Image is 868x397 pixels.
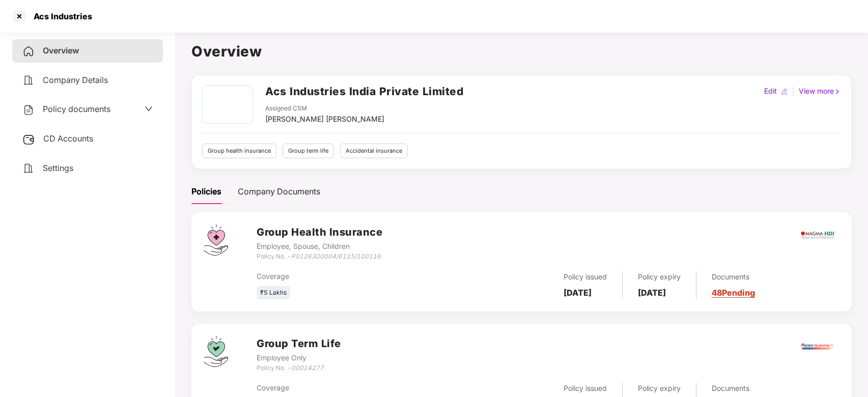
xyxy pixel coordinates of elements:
div: | [790,86,797,97]
span: down [145,105,153,113]
i: 00014277 [291,364,324,372]
span: Settings [43,163,73,173]
img: rightIcon [834,88,841,95]
div: Documents [712,271,755,282]
div: Group term life [283,144,334,158]
b: [DATE] [638,288,666,298]
span: Policy documents [43,104,110,114]
div: ₹5 Lakhs [257,286,290,300]
h3: Group Health Insurance [257,224,382,240]
b: [DATE] [564,288,592,298]
img: magma.png [800,217,835,253]
h1: Overview [191,40,852,63]
h2: Acs Industries India Private Limited [265,83,463,100]
img: svg+xml;base64,PHN2ZyB3aWR0aD0iMjUiIGhlaWdodD0iMjQiIHZpZXdCb3g9IjAgMCAyNSAyNCIgZmlsbD0ibm9uZSIgeG... [22,133,35,146]
div: Policy issued [564,383,607,394]
div: Policy issued [564,271,607,282]
img: editIcon [781,88,788,95]
div: Coverage [257,271,451,282]
div: Documents [712,383,755,394]
img: svg+xml;base64,PHN2ZyB4bWxucz0iaHR0cDovL3d3dy53My5vcmcvMjAwMC9zdmciIHdpZHRoPSI0Ny43MTQiIGhlaWdodD... [204,224,228,256]
img: iciciprud.png [800,329,835,364]
div: Assigned CSM [265,104,384,114]
img: svg+xml;base64,PHN2ZyB4bWxucz0iaHR0cDovL3d3dy53My5vcmcvMjAwMC9zdmciIHdpZHRoPSI0Ny43MTQiIGhlaWdodD... [204,336,228,367]
div: Policy expiry [638,383,681,394]
i: P0126300004/6115/100116 [291,252,381,260]
div: Policies [191,185,221,198]
div: Policy expiry [638,271,681,282]
div: Company Documents [238,185,320,198]
span: Overview [43,45,79,55]
div: Employee, Spouse, Children [257,241,382,252]
img: svg+xml;base64,PHN2ZyB4bWxucz0iaHR0cDovL3d3dy53My5vcmcvMjAwMC9zdmciIHdpZHRoPSIyNCIgaGVpZ2h0PSIyNC... [22,104,35,116]
div: Accidental insurance [340,144,408,158]
div: Employee Only [257,352,341,363]
div: View more [797,86,843,97]
div: Group health insurance [202,144,276,158]
div: Policy No. - [257,252,382,262]
div: Acs Industries [27,11,92,21]
span: CD Accounts [43,133,93,144]
div: [PERSON_NAME] [PERSON_NAME] [265,114,384,125]
div: Coverage [257,382,451,393]
div: Edit [762,86,779,97]
h3: Group Term Life [257,336,341,352]
a: 48 Pending [712,288,755,298]
div: Policy No. - [257,363,341,373]
img: svg+xml;base64,PHN2ZyB4bWxucz0iaHR0cDovL3d3dy53My5vcmcvMjAwMC9zdmciIHdpZHRoPSIyNCIgaGVpZ2h0PSIyNC... [22,162,35,175]
span: Company Details [43,75,108,85]
img: svg+xml;base64,PHN2ZyB4bWxucz0iaHR0cDovL3d3dy53My5vcmcvMjAwMC9zdmciIHdpZHRoPSIyNCIgaGVpZ2h0PSIyNC... [22,74,35,87]
img: svg+xml;base64,PHN2ZyB4bWxucz0iaHR0cDovL3d3dy53My5vcmcvMjAwMC9zdmciIHdpZHRoPSIyNCIgaGVpZ2h0PSIyNC... [22,45,35,58]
